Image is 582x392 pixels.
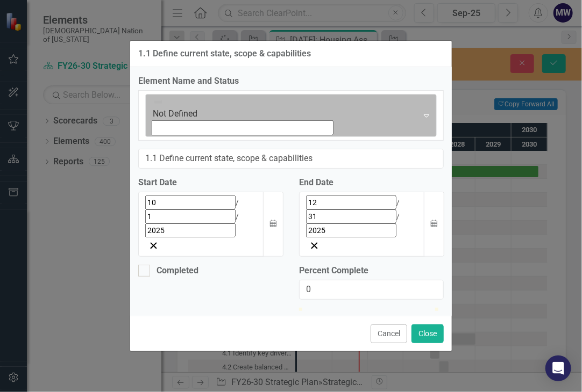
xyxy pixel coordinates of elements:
[153,108,411,120] div: Not Defined
[138,49,311,59] div: 1.1 Define current state, scope & capabilities
[396,212,400,221] span: /
[236,212,239,221] span: /
[545,355,571,381] div: Open Intercom Messenger
[299,265,444,277] label: Percent Complete
[396,198,400,207] span: /
[299,177,444,189] div: End Date
[371,324,407,343] button: Cancel
[153,97,164,107] img: Not Defined
[138,177,283,189] div: Start Date
[157,265,198,277] div: Completed
[138,149,444,169] input: Name
[138,75,444,88] label: Element Name and Status
[411,324,444,343] button: Close
[236,198,239,207] span: /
